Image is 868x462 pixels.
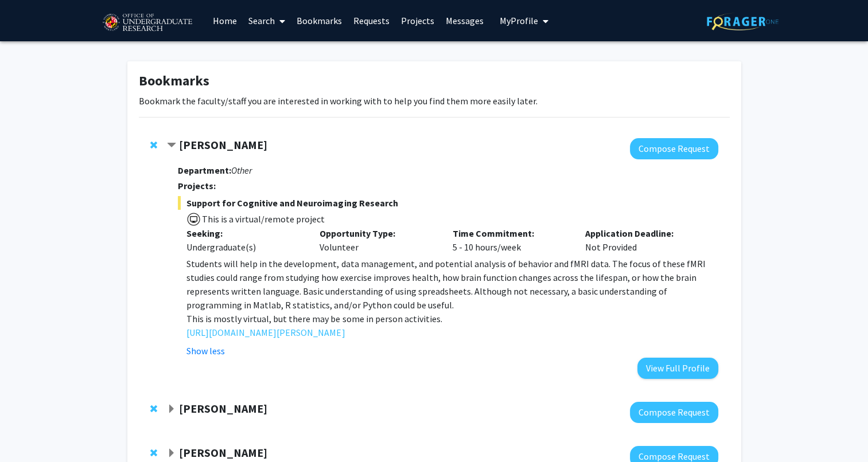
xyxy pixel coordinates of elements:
[320,226,435,240] p: Opportunity Type:
[630,138,718,159] button: Compose Request to Jeremy Purcell
[179,401,267,416] strong: [PERSON_NAME]
[178,180,216,191] strong: Projects:
[186,258,705,311] span: Students will help in the development, data management, and potential analysis of behavior and fM...
[186,326,345,339] a: [URL][DOMAIN_NAME][PERSON_NAME]
[178,196,718,210] span: Support for Cognitive and Neuroimaging Research
[585,226,701,240] p: Application Deadline:
[577,226,710,254] div: Not Provided
[150,140,157,150] span: Remove Jeremy Purcell from bookmarks
[243,1,291,41] a: Search
[311,226,444,254] div: Volunteer
[201,213,325,225] span: This is a virtual/remote project
[231,165,252,176] i: Other
[707,13,779,30] img: ForagerOne Logo
[179,445,267,460] strong: [PERSON_NAME]
[395,1,440,41] a: Projects
[500,15,538,26] span: My Profile
[179,138,267,152] strong: [PERSON_NAME]
[207,1,243,41] a: Home
[291,1,348,41] a: Bookmarks
[443,226,577,254] div: 5 - 10 hours/week
[167,141,176,150] span: Contract Jeremy Purcell Bookmark
[637,358,718,379] button: View Full Profile
[186,226,302,240] p: Seeking:
[630,402,718,423] button: Compose Request to Yasmeen Faroqi-Shah
[150,448,157,457] span: Remove Amy Billing from bookmarks
[452,226,568,240] p: Time Commitment:
[167,449,176,458] span: Expand Amy Billing Bookmark
[348,1,395,41] a: Requests
[150,404,157,413] span: Remove Yasmeen Faroqi-Shah from bookmarks
[167,405,176,414] span: Expand Yasmeen Faroqi-Shah Bookmark
[440,1,489,41] a: Messages
[178,165,231,176] strong: Department:
[139,94,730,108] p: Bookmark the faculty/staff you are interested in working with to help you find them more easily l...
[99,9,196,37] img: University of Maryland Logo
[139,73,730,89] h1: Bookmarks
[186,312,718,326] p: This is mostly virtual, but there may be some in person activities.
[186,344,225,358] button: Show less
[186,240,302,254] div: Undergraduate(s)
[9,410,49,453] iframe: Chat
